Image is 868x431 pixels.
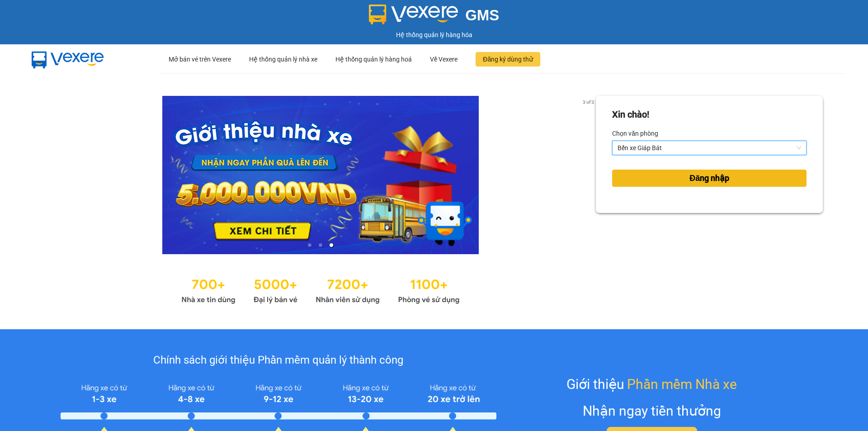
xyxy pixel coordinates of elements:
[308,243,311,247] li: slide item 1
[45,96,58,254] button: previous slide / item
[330,243,333,247] li: slide item 3
[612,170,807,187] button: Đăng nhập
[476,52,540,66] button: Đăng ký dùng thử
[181,272,460,307] img: Statistics.png
[618,141,801,155] span: Bến xe Giáp Bát
[335,45,412,74] div: Hệ thống quản lý hàng hoá
[612,108,649,122] div: Xin chào!
[23,44,113,74] img: mbUUG5Q.png
[169,45,231,74] div: Mở bán vé trên Vexere
[61,352,496,369] div: Chính sách giới thiệu Phần mềm quản lý thành công
[249,45,317,74] div: Hệ thống quản lý nhà xe
[2,30,866,40] div: Hệ thống quản lý hàng hóa
[465,7,499,24] span: GMS
[369,5,458,24] img: logo 2
[583,400,721,422] div: Nhận ngay tiền thưởng
[430,45,458,74] div: Về Vexere
[566,374,737,395] div: Giới thiệu
[612,126,658,141] label: Chọn văn phòng
[369,14,500,21] a: GMS
[580,96,596,108] p: 3 of 3
[483,54,533,64] span: Đăng ký dùng thử
[583,96,596,254] button: next slide / item
[689,172,729,185] span: Đăng nhập
[627,374,737,395] span: Phần mềm Nhà xe
[319,243,322,247] li: slide item 2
